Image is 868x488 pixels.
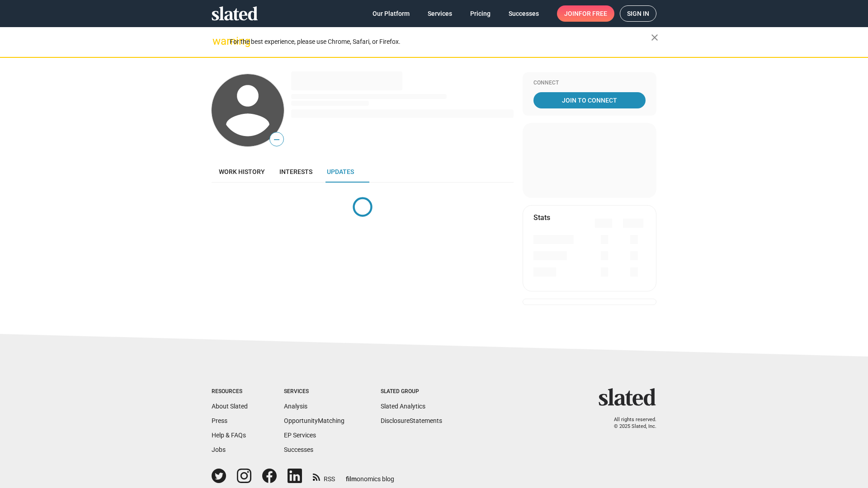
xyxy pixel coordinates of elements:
span: Join [564,5,607,22]
a: Sign in [620,5,656,22]
span: Updates [327,168,354,175]
span: — [270,134,283,145]
span: film [346,475,357,483]
p: All rights reserved. © 2025 Slated, Inc. [604,417,656,430]
a: Join To Connect [533,92,646,108]
a: Interests [272,161,320,183]
a: Slated Analytics [381,403,425,410]
a: Press [212,417,227,424]
a: Jobs [212,446,226,453]
mat-card-title: Stats [533,213,550,222]
a: Joinfor free [557,5,614,22]
span: Join To Connect [535,92,644,108]
a: Successes [284,446,313,453]
div: For the best experience, please use Chrome, Safari, or Firefox. [230,36,651,48]
span: Services [428,5,452,22]
a: DisclosureStatements [381,417,442,424]
span: Sign in [627,6,649,21]
mat-icon: warning [212,36,223,47]
span: for free [579,5,607,22]
mat-icon: close [649,32,660,43]
span: Work history [219,168,265,175]
a: Work history [212,161,272,183]
a: filmonomics blog [346,468,394,483]
div: Services [284,388,344,395]
a: Updates [320,161,361,183]
span: Interests [279,168,312,175]
span: Successes [509,5,539,22]
a: EP Services [284,432,316,439]
a: Services [420,5,459,22]
a: Pricing [463,5,498,22]
div: Resources [212,388,248,395]
span: Our Platform [373,5,410,22]
div: Connect [533,80,646,87]
a: OpportunityMatching [284,417,344,424]
div: Slated Group [381,388,442,395]
a: Analysis [284,403,307,410]
a: Our Platform [365,5,417,22]
a: About Slated [212,403,248,410]
a: Help & FAQs [212,432,246,439]
a: RSS [313,469,335,483]
span: Pricing [470,5,491,22]
a: Successes [501,5,546,22]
